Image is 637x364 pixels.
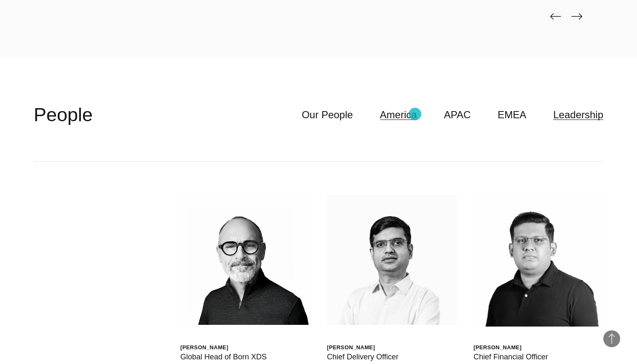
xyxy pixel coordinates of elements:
[550,13,561,20] img: page-back-black.png
[444,107,471,123] a: APAC
[571,13,582,20] img: page-next-black.png
[327,195,457,325] img: Shashank Tamotia
[327,351,399,363] div: Chief Delivery Officer
[603,330,620,347] button: Back to Top
[498,107,526,123] a: EMEA
[553,107,603,123] a: Leadership
[474,351,548,363] div: Chief Financial Officer
[180,195,310,325] img: Scott Sorokin
[180,351,267,363] div: Global Head of Born XDS
[474,195,603,327] img: Bharat Dasari
[302,107,353,123] a: Our People
[180,344,267,351] div: [PERSON_NAME]
[380,107,417,123] a: America
[474,344,548,351] div: [PERSON_NAME]
[327,344,399,351] div: [PERSON_NAME]
[34,102,93,128] h2: People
